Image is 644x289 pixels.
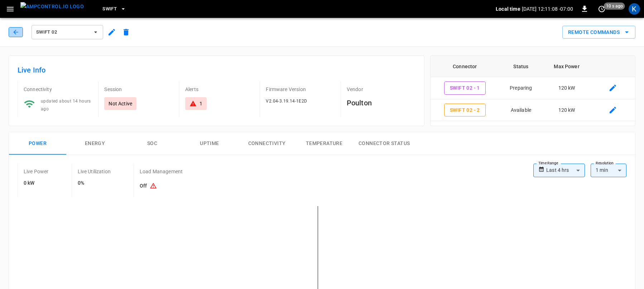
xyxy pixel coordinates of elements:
[596,3,607,15] button: set refresh interval
[78,168,111,175] p: Live Utilization
[140,179,183,193] h6: Off
[543,56,591,77] th: Max Power
[546,164,585,177] div: Last 4 hrs
[238,132,295,155] button: Connectivity
[185,86,254,93] p: Alerts
[147,179,160,193] button: Existing capacity schedules won’t take effect because Load Management is turned off. To activate ...
[629,3,640,15] div: profile-icon
[9,132,66,155] button: Power
[444,81,486,95] button: Swift 02 - 1
[562,26,635,39] div: remote commands options
[538,160,558,166] label: Time Range
[562,26,635,39] button: Remote Commands
[41,99,91,111] span: updated about 14 hours ago
[444,104,486,117] button: Swift 02 - 2
[347,86,415,93] p: Vendor
[20,2,84,11] img: ampcontrol.io logo
[499,56,543,77] th: Status
[100,2,129,16] button: Swift
[543,77,591,99] td: 120 kW
[431,56,499,77] th: Connector
[266,86,335,93] p: Firmware Version
[181,132,238,155] button: Uptime
[104,86,173,93] p: Session
[24,168,49,175] p: Live Power
[295,132,353,155] button: Temperature
[431,56,635,121] table: connector table
[353,132,415,155] button: Connector Status
[499,77,543,99] td: Preparing
[596,160,614,166] label: Resolution
[266,99,307,104] span: V2.04-3.19.14-1E2D
[18,64,415,76] h6: Live Info
[36,28,89,36] span: Swift 02
[66,132,124,155] button: Energy
[496,5,520,13] p: Local time
[24,179,49,187] h6: 0 kW
[499,99,543,121] td: Available
[522,5,573,13] p: [DATE] 12:11:08 -07:00
[200,100,202,107] div: 1
[32,25,103,39] button: Swift 02
[347,97,415,109] h6: Poulton
[109,100,132,107] p: Not Active
[604,3,625,10] span: 10 s ago
[78,179,111,187] h6: 0%
[124,132,181,155] button: SOC
[24,86,92,93] p: Connectivity
[140,168,183,175] p: Load Management
[102,5,117,13] span: Swift
[543,99,591,121] td: 120 kW
[591,164,626,177] div: 1 min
